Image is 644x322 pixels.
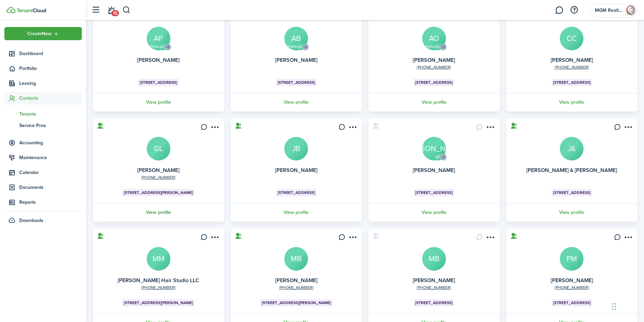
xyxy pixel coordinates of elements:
a: View profile [505,203,639,222]
img: TenantCloud [6,7,16,13]
avatar-text: AO [435,154,442,160]
span: [STREET_ADDRESS] [553,300,591,306]
a: Tenants [4,108,82,120]
a: J& [560,137,583,160]
span: [STREET_ADDRESS] [278,79,315,85]
a: Reports [4,196,82,209]
avatar-counter: +2 [302,44,309,50]
a: Messaging [553,2,566,19]
a: View profile [367,93,501,112]
button: Open menu [485,124,496,133]
span: [STREET_ADDRESS] [415,79,453,85]
a: MM [147,247,170,271]
a: [PHONE_NUMBER] [417,284,451,291]
a: AO [422,27,446,50]
a: [PERSON_NAME] [551,276,593,284]
a: JB [284,137,308,160]
a: MB [284,247,308,271]
button: Open menu [622,234,633,243]
a: Notifications [105,2,118,19]
a: [PERSON_NAME] [275,166,317,174]
a: [PERSON_NAME] [422,137,446,160]
span: [STREET_ADDRESS] [278,190,315,196]
span: Create New [27,31,52,36]
a: [PERSON_NAME] [413,166,455,174]
avatar-counter: +2 [440,154,447,160]
button: Open menu [4,27,82,40]
a: View profile [92,93,225,112]
a: [PERSON_NAME] Hair Studio LLC [118,276,199,284]
a: Dashboard [4,47,82,60]
button: Open menu [622,124,633,133]
img: TenantCloud [17,8,46,13]
span: [STREET_ADDRESS] [415,300,453,306]
button: Open sidebar [89,4,102,17]
button: Open menu [347,234,358,243]
span: Calendar [19,169,82,176]
span: Dashboard [19,50,82,57]
a: Service Pros [4,120,82,131]
a: View profile [505,93,639,112]
button: Open menu [209,124,220,133]
avatar-text: [PERSON_NAME] [160,44,166,50]
span: Service Pros [19,122,82,129]
button: Open menu [485,234,496,243]
a: [PHONE_NUMBER] [417,64,451,70]
a: [PERSON_NAME] [137,166,180,174]
avatar-text: CC [560,27,583,50]
avatar-counter: +2 [164,44,171,50]
a: [PHONE_NUMBER] [555,284,589,291]
avatar-text: [PERSON_NAME] [297,44,304,50]
a: [PHONE_NUMBER] [555,64,589,70]
span: [STREET_ADDRESS] [553,190,591,196]
span: [STREET_ADDRESS] [140,79,177,85]
a: [PERSON_NAME] [413,276,455,284]
span: Accounting [19,139,82,146]
div: Drag [612,296,616,317]
span: Maintenance [19,154,82,161]
img: MGM Realty Group [625,5,636,16]
span: MGM Realty Group [595,8,622,13]
a: [PERSON_NAME] [413,56,455,64]
a: AB [284,27,308,50]
span: Portfolio [19,65,82,72]
span: [STREET_ADDRESS] [553,79,591,85]
a: [PERSON_NAME] & [PERSON_NAME] [526,166,617,174]
a: [PERSON_NAME] [551,56,593,64]
span: 15 [111,10,119,16]
a: PM [560,247,583,271]
a: [PHONE_NUMBER] [141,174,175,180]
a: View profile [92,203,225,222]
a: GL [147,137,170,160]
a: MB [422,247,446,271]
a: [PHONE_NUMBER] [279,284,313,291]
a: [PHONE_NUMBER] [141,284,175,291]
span: [STREET_ADDRESS][PERSON_NAME] [262,300,331,306]
span: Contacts [19,95,82,102]
button: Open menu [209,234,220,243]
button: Open menu [347,124,358,133]
button: Search [122,4,131,16]
span: Downloads [19,217,43,224]
avatar-text: [PERSON_NAME] [435,44,442,50]
iframe: Chat Widget [610,290,644,322]
span: Tenants [19,110,82,118]
a: [PERSON_NAME] [275,56,317,64]
span: Leasing [19,80,82,87]
button: Open resource center [568,4,580,16]
a: View profile [230,203,363,222]
a: AP [147,27,170,50]
a: [PERSON_NAME] [137,56,180,64]
a: View profile [367,203,501,222]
